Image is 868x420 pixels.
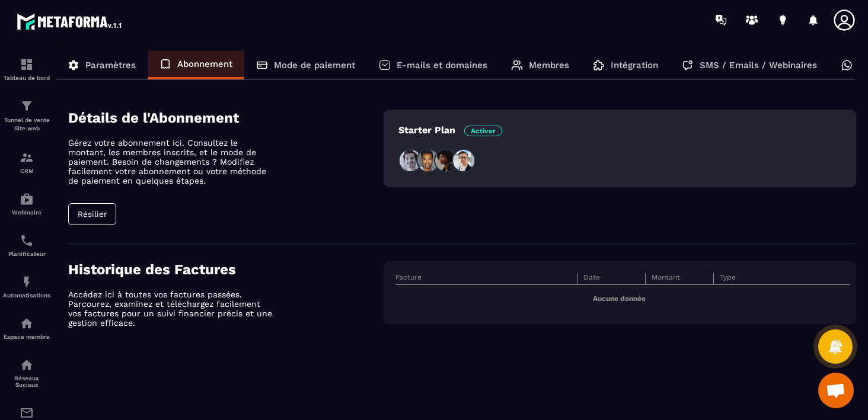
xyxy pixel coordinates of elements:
img: formation [20,99,34,113]
p: Gérez votre abonnement ici. Consultez le montant, les membres inscrits, et le mode de paiement. B... [68,138,276,185]
a: automationsautomationsWebinaire [3,183,50,225]
a: formationformationTableau de bord [3,49,50,90]
p: Espace membre [3,334,50,340]
div: > [56,40,856,363]
a: formationformationCRM [3,142,50,183]
img: automations [20,316,34,331]
th: Date [577,273,646,285]
span: Activer [464,126,502,136]
h4: Historique des Factures [68,261,384,278]
p: E-mails et domaines [397,60,487,70]
p: Mode de paiement [274,60,355,70]
th: Type [714,273,850,285]
img: formation [20,150,34,165]
a: schedulerschedulerPlanificateur [3,225,50,266]
button: Résilier [68,203,116,225]
th: Montant [646,273,714,285]
img: people4 [452,149,476,172]
p: Intégration [611,60,658,70]
th: Facture [395,273,577,285]
p: Membres [529,60,569,70]
img: people1 [398,149,422,172]
img: automations [20,275,34,289]
p: Automatisations [3,292,50,299]
img: people3 [434,149,458,172]
img: email [20,406,34,420]
h4: Détails de l'Abonnement [68,110,384,126]
img: automations [20,192,34,206]
div: Ouvrir le chat [818,373,854,408]
p: Accédez ici à toutes vos factures passées. Parcourez, examinez et téléchargez facilement vos fact... [68,290,276,328]
p: Planificateur [3,251,50,257]
img: scheduler [20,233,34,248]
img: logo [17,11,123,32]
img: social-network [20,358,34,372]
a: social-networksocial-networkRéseaux Sociaux [3,349,50,397]
p: CRM [3,168,50,174]
p: Starter Plan [398,124,502,136]
td: Aucune donnée [395,285,850,313]
a: formationformationTunnel de vente Site web [3,90,50,142]
p: Tunnel de vente Site web [3,116,50,133]
p: Webinaire [3,209,50,216]
p: Paramètres [85,60,136,70]
p: Tableau de bord [3,75,50,81]
a: automationsautomationsEspace membre [3,307,50,349]
p: Réseaux Sociaux [3,375,50,388]
a: automationsautomationsAutomatisations [3,266,50,307]
img: formation [20,57,34,72]
p: SMS / Emails / Webinaires [700,60,817,70]
p: Abonnement [177,59,232,69]
img: people2 [416,149,440,172]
